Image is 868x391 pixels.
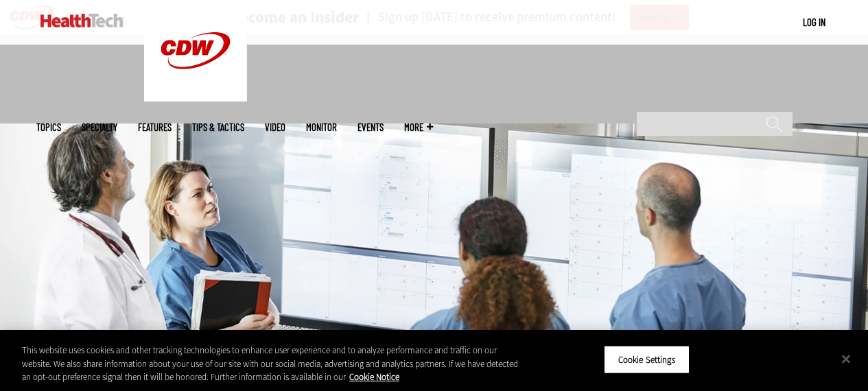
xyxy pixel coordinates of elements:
a: Tips & Tactics [192,122,244,132]
button: Cookie Settings [604,345,690,374]
button: Close [831,344,861,374]
div: User menu [803,15,825,29]
img: Home [40,14,124,27]
a: More information about your privacy [349,371,399,383]
a: Features [138,122,172,132]
a: CDW [144,91,247,105]
span: Topics [36,122,61,132]
span: More [404,122,433,132]
a: Video [265,122,285,132]
a: MonITor [306,122,337,132]
a: Log in [803,16,825,28]
div: This website uses cookies and other tracking technologies to enhance user experience and to analy... [22,344,521,384]
a: Events [357,122,384,132]
span: Specialty [82,122,117,132]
